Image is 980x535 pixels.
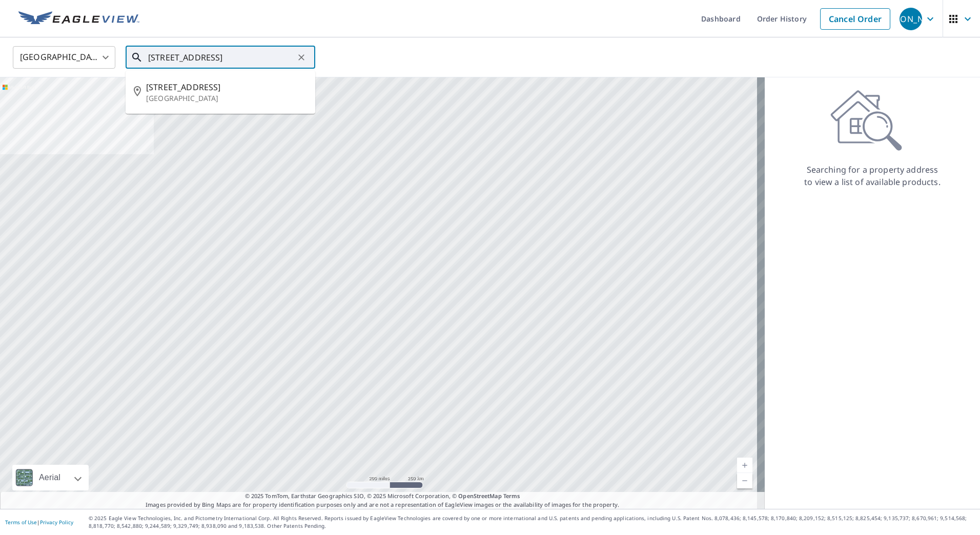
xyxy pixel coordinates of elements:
[146,81,307,93] span: [STREET_ADDRESS]
[294,50,309,65] button: Clear
[148,43,294,72] input: Search by address or latitude-longitude
[503,492,520,500] a: Terms
[900,8,922,30] div: [PERSON_NAME]
[245,492,520,501] span: © 2025 TomTom, Earthstar Geographics SIO, © 2025 Microsoft Corporation, ©
[146,93,307,104] p: [GEOGRAPHIC_DATA]
[458,492,501,500] a: OpenStreetMap
[737,458,752,473] a: Current Level 5, Zoom In
[737,473,752,488] a: Current Level 5, Zoom Out
[804,163,941,188] p: Searching for a property address to view a list of available products.
[18,11,139,27] img: EV Logo
[5,519,37,526] a: Terms of Use
[12,465,89,490] div: Aerial
[13,43,115,72] div: [GEOGRAPHIC_DATA]
[5,519,73,525] p: |
[820,8,890,30] a: Cancel Order
[40,519,73,526] a: Privacy Policy
[89,515,975,530] p: © 2025 Eagle View Technologies, Inc. and Pictometry International Corp. All Rights Reserved. Repo...
[36,465,64,490] div: Aerial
